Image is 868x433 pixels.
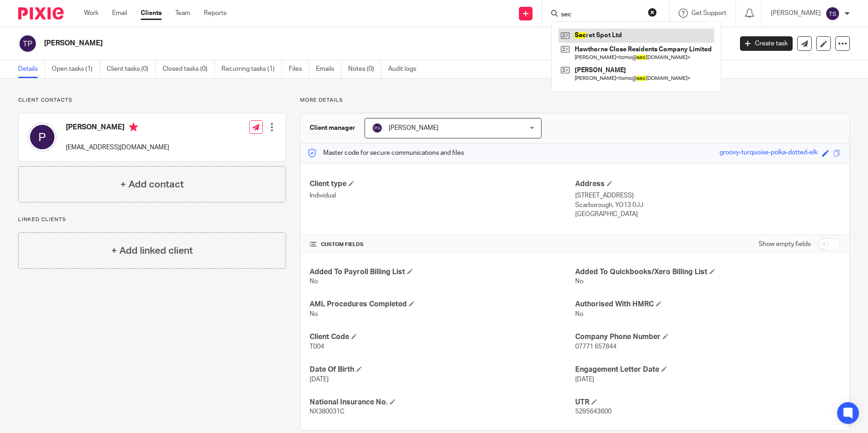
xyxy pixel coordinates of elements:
h4: National Insurance No. [310,398,575,407]
i: Primary [129,123,138,132]
a: Email [112,9,127,18]
a: Emails [316,60,341,78]
p: Individual [310,191,575,200]
p: [STREET_ADDRESS] [575,191,840,200]
span: No [575,311,583,317]
p: [PERSON_NAME] [771,9,821,18]
img: svg%3E [372,123,383,133]
h4: Company Phone Number [575,332,840,342]
h4: Added To Quickbooks/Xero Billing List [575,267,840,277]
div: groovy-turquoise-polka-dotted-elk [720,148,818,158]
label: Show empty fields [759,240,811,249]
a: Team [175,9,190,18]
span: [PERSON_NAME] [389,125,439,131]
img: svg%3E [825,6,840,21]
a: Work [84,9,99,18]
a: Notes (0) [348,60,381,78]
h4: [PERSON_NAME] [66,123,169,134]
img: Pixie [18,7,64,20]
span: 07771 657844 [575,344,616,350]
span: Get Support [691,10,726,16]
button: Clear [648,8,657,17]
p: [GEOGRAPHIC_DATA] [575,210,840,219]
p: Master code for secure communications and files [307,148,464,157]
h3: Client manager [310,123,355,133]
a: Clients [141,9,162,18]
h4: Engagement Letter Date [575,365,840,374]
a: Files [289,60,309,78]
a: Open tasks (1) [52,60,100,78]
a: Closed tasks (0) [163,60,215,78]
h4: UTR [575,398,840,407]
h4: Client type [310,179,575,189]
p: More details [300,97,850,104]
h4: + Add contact [120,177,184,192]
span: No [310,278,318,285]
h4: Authorised With HMRC [575,300,840,309]
a: Reports [204,9,227,18]
h4: Date Of Birth [310,365,575,374]
h4: AML Procedures Completed [310,300,575,309]
input: Search [560,11,642,19]
h4: CUSTOM FIELDS [310,241,575,248]
p: [EMAIL_ADDRESS][DOMAIN_NAME] [66,143,169,152]
a: Client tasks (0) [107,60,156,78]
h4: + Add linked client [111,244,193,258]
a: Audit logs [388,60,423,78]
a: Details [18,60,45,78]
span: NX380031C [310,408,345,415]
img: svg%3E [28,123,57,152]
a: Recurring tasks (1) [222,60,282,78]
span: [DATE] [575,376,594,383]
h2: [PERSON_NAME] [44,39,590,48]
h4: Address [575,179,840,189]
p: Linked clients [18,216,286,223]
span: No [310,311,318,317]
p: Client contacts [18,97,286,104]
img: svg%3E [18,34,37,53]
span: 5295643600 [575,408,612,415]
h4: Added To Payroll Billing List [310,267,575,277]
span: T004 [310,344,324,350]
a: Create task [740,36,793,51]
span: [DATE] [310,376,329,383]
span: No [575,278,583,285]
h4: Client Code [310,332,575,342]
p: Scarborough, YO13 0JJ [575,201,840,210]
